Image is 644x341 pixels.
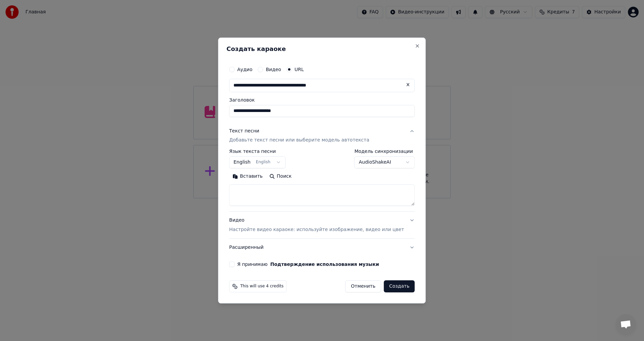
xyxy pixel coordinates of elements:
p: Настройте видео караоке: используйте изображение, видео или цвет [229,226,404,233]
div: Видео [229,217,404,233]
label: Язык текста песни [229,149,285,154]
span: This will use 4 credits [240,284,283,289]
button: Текст песниДобавьте текст песни или выберите модель автотекста [229,122,415,149]
button: Создать [384,280,415,292]
button: Отменить [345,280,381,292]
label: URL [294,67,304,72]
div: Текст песниДобавьте текст песни или выберите модель автотекста [229,149,415,212]
div: Текст песни [229,128,259,134]
button: Я принимаю [270,262,379,267]
button: ВидеоНастройте видео караоке: используйте изображение, видео или цвет [229,212,415,239]
button: Поиск [266,171,295,182]
button: Расширенный [229,239,415,256]
label: Заголовок [229,98,415,102]
label: Аудио [237,67,252,72]
h2: Создать караоке [226,46,417,52]
label: Я принимаю [237,262,379,267]
button: Вставить [229,171,266,182]
label: Модель синхронизации [355,149,415,154]
label: Видео [266,67,281,72]
p: Добавьте текст песни или выберите модель автотекста [229,137,369,144]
